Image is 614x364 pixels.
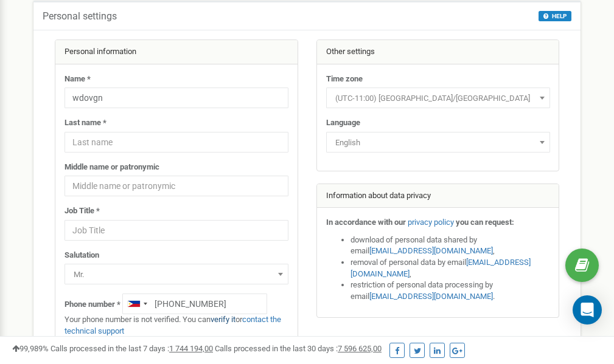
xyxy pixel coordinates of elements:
[539,11,571,21] button: HELP
[456,218,514,227] strong: you can request:
[55,40,298,64] div: Personal information
[65,162,159,173] label: Middle name or patronymic
[123,294,151,314] div: Telephone country code
[65,299,120,311] label: Phone number *
[65,314,288,337] p: Your phone number is not verified. You can or
[65,117,106,129] label: Last name *
[65,132,288,153] input: Last name
[351,257,550,280] li: removal of personal data by email ,
[69,266,284,283] span: Mr.
[65,205,100,217] label: Job Title *
[326,117,360,129] label: Language
[211,315,235,324] a: verify it
[12,344,49,353] span: 99,989%
[215,344,382,353] span: Calls processed in the last 30 days :
[326,74,363,85] label: Time zone
[65,176,288,196] input: Middle name or patronymic
[330,90,546,107] span: (UTC-11:00) Pacific/Midway
[65,250,99,261] label: Salutation
[326,132,550,153] span: English
[65,220,288,241] input: Job Title
[65,74,91,85] label: Name *
[408,218,454,227] a: privacy policy
[317,184,559,208] div: Information about data privacy
[65,315,281,335] a: contact the technical support
[317,40,559,64] div: Other settings
[65,264,288,284] span: Mr.
[43,11,117,22] h5: Personal settings
[122,294,267,314] input: +1-800-555-55-55
[326,218,406,227] strong: In accordance with our
[573,295,602,325] div: Open Intercom Messenger
[338,344,382,353] u: 7 596 625,00
[369,246,493,255] a: [EMAIL_ADDRESS][DOMAIN_NAME]
[351,280,550,302] li: restriction of personal data processing by email .
[51,344,213,353] span: Calls processed in the last 7 days :
[326,88,550,108] span: (UTC-11:00) Pacific/Midway
[351,235,550,257] li: download of personal data shared by email ,
[351,258,531,278] a: [EMAIL_ADDRESS][DOMAIN_NAME]
[65,88,288,108] input: Name
[169,344,213,353] u: 1 744 194,00
[330,134,546,151] span: English
[369,292,493,301] a: [EMAIL_ADDRESS][DOMAIN_NAME]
